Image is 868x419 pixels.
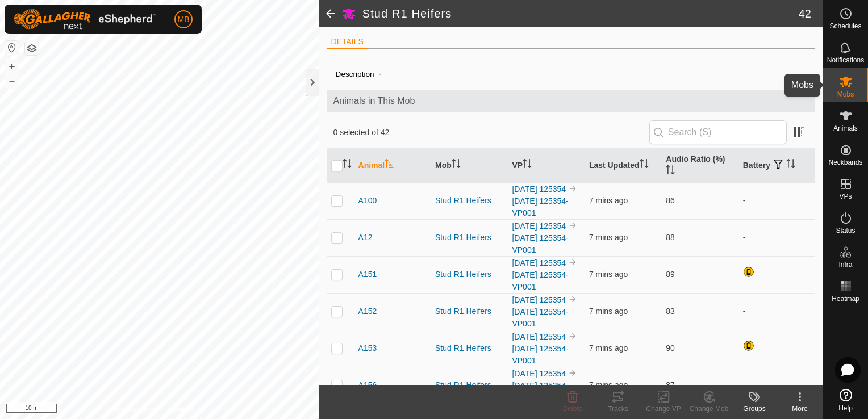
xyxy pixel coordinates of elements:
span: 23 Aug 2025, 6:45 am [589,270,628,279]
p-sorticon: Activate to sort [640,161,649,170]
button: Reset Map [5,41,19,55]
a: [DATE] 125354 [512,369,566,378]
p-sorticon: Activate to sort [385,161,394,170]
label: Description [336,70,374,78]
span: - [374,64,386,83]
th: Animal [354,149,431,183]
img: Gallagher Logo [14,9,156,30]
span: Help [838,405,853,412]
span: VPs [839,193,852,200]
span: Animals in This Mob [333,94,809,108]
a: [DATE] 125354-VP001 [512,307,568,328]
button: – [5,74,19,88]
td: - [738,219,815,256]
span: Mobs [837,91,854,98]
span: Animals [833,125,858,132]
span: 89 [666,270,675,279]
span: 88 [666,233,675,242]
th: Battery [738,149,815,183]
span: Delete [563,405,583,413]
span: 42 [799,5,811,22]
p-sorticon: Activate to sort [666,167,675,176]
img: to [568,258,577,267]
span: 23 Aug 2025, 6:44 am [589,343,628,353]
div: Stud R1 Heifers [435,305,503,317]
div: Stud R1 Heifers [435,342,503,354]
th: VP [507,149,584,183]
a: [DATE] 125354 [512,295,566,304]
span: 23 Aug 2025, 6:44 am [589,233,628,242]
img: to [568,332,577,341]
div: Stud R1 Heifers [435,379,503,391]
a: [DATE] 125354-VP001 [512,344,568,365]
span: Neckbands [828,159,862,166]
img: to [568,295,577,304]
div: More [777,404,823,414]
button: Map Layers [25,41,39,55]
div: Stud R1 Heifers [435,269,503,280]
td: - [738,293,815,330]
a: Contact Us [171,404,205,414]
a: [DATE] 125354 [512,258,566,267]
span: A100 [358,195,377,207]
div: Change Mob [686,404,732,414]
h2: Stud R1 Heifers [362,7,799,20]
span: 86 [666,196,675,205]
span: A12 [358,232,373,244]
span: A153 [358,342,377,354]
p-sorticon: Activate to sort [343,161,352,170]
p-sorticon: Activate to sort [786,161,795,170]
th: Mob [431,149,507,183]
li: DETAILS [327,36,368,49]
a: [DATE] 125354-VP001 [512,270,568,291]
span: 23 Aug 2025, 6:45 am [589,380,628,389]
a: [DATE] 125354 [512,332,566,341]
p-sorticon: Activate to sort [523,161,532,170]
span: Status [836,227,855,234]
a: [DATE] 125354 [512,221,566,231]
span: 23 Aug 2025, 6:44 am [589,196,628,205]
td: - [738,367,815,404]
div: Groups [732,404,777,414]
img: to [568,184,577,193]
a: [DATE] 125354-VP001 [512,196,568,217]
th: Last Updated [585,149,661,183]
span: A151 [358,269,377,280]
span: MB [178,14,190,26]
span: Heatmap [832,295,859,302]
a: Help [823,384,868,416]
span: 0 selected of 42 [333,127,649,139]
span: 83 [666,307,675,316]
div: Tracks [595,404,641,414]
span: A152 [358,305,377,317]
span: Schedules [829,23,861,30]
div: Stud R1 Heifers [435,232,503,244]
span: 87 [666,380,675,389]
td: - [738,182,815,219]
button: + [5,60,19,73]
span: 23 Aug 2025, 6:45 am [589,307,628,316]
a: Privacy Policy [115,404,157,414]
a: [DATE] 125354-VP001 [512,233,568,254]
span: Infra [838,261,852,268]
span: Notifications [827,57,864,64]
th: Audio Ratio (%) [661,149,738,183]
input: Search (S) [649,120,787,144]
div: Stud R1 Heifers [435,195,503,207]
img: to [568,368,577,378]
span: A156 [358,379,377,391]
span: 90 [666,343,675,353]
a: [DATE] 125354 [512,185,566,194]
a: [DATE] 125354-VP001 [512,381,568,402]
div: Change VP [641,404,686,414]
p-sorticon: Activate to sort [452,161,461,170]
img: to [568,221,577,230]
